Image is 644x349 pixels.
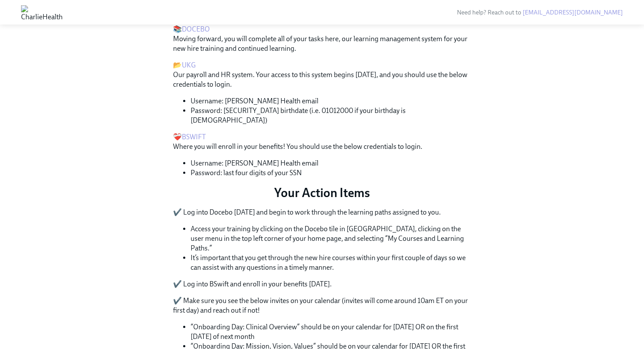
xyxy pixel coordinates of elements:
li: It’s important that you get through the new hire courses within your first couple of days so we c... [191,253,471,272]
a: UKG [182,61,196,69]
p: 📚 Moving forward, you will complete all of your tasks here, our learning management system for yo... [173,25,471,53]
li: Password: last four digits of your SSN [191,168,471,178]
li: Username: [PERSON_NAME] Health email [191,159,471,168]
li: Password: [SECURITY_DATA] birthdate (i.e. 01012000 if your birthday is [DEMOGRAPHIC_DATA]) [191,106,471,125]
span: Need help? Reach out to [457,9,623,16]
p: Your Action Items [173,185,471,201]
p: 📂 Our payroll and HR system. Your access to this system begins [DATE], and you should use the bel... [173,60,471,89]
p: ✔️ Log into BSwift and enroll in your benefits [DATE]. [173,279,471,289]
li: Access your training by clicking on the Docebo tile in [GEOGRAPHIC_DATA], clicking on the user me... [191,224,471,253]
li: “Onboarding Day: Clinical Overview” should be on your calendar for [DATE] OR on the first [DATE] ... [191,322,471,342]
li: Username: [PERSON_NAME] Health email [191,96,471,106]
p: ❤️‍🩹 Where you will enroll in your benefits! You should use the below credentials to login. [173,132,471,152]
p: ✔️ Log into Docebo [DATE] and begin to work through the learning paths assigned to you. [173,208,471,217]
a: [EMAIL_ADDRESS][DOMAIN_NAME] [523,9,623,16]
p: ✔️ Make sure you see the below invites on your calendar (invites will come around 10am ET on your... [173,296,471,315]
a: BSWIFT [182,133,206,141]
img: CharlieHealth [21,5,63,19]
a: DOCEBO [182,25,210,33]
